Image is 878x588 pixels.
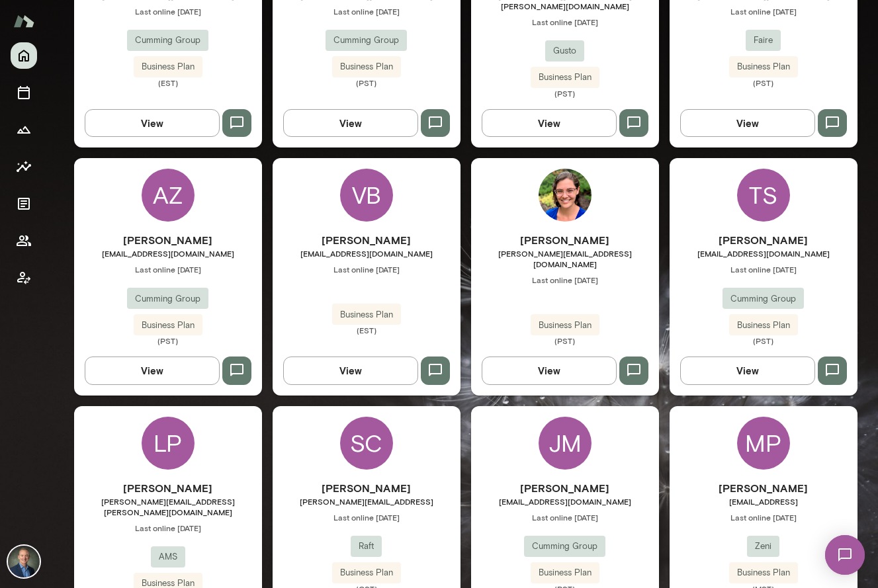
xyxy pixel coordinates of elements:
[531,566,599,579] span: Business Plan
[471,248,659,269] span: [PERSON_NAME][EMAIL_ADDRESS][DOMAIN_NAME]
[85,109,220,137] button: View
[85,357,220,384] button: View
[74,248,262,259] span: [EMAIL_ADDRESS][DOMAIN_NAME]
[340,417,393,470] div: SC
[273,325,461,335] span: (EST)
[332,60,401,73] span: Business Plan
[11,265,37,291] button: Client app
[273,232,461,248] h6: [PERSON_NAME]
[273,264,461,274] span: Last online [DATE]
[332,566,401,579] span: Business Plan
[13,9,34,34] img: Mento
[670,512,857,523] span: Last online [DATE]
[539,417,592,470] div: JM
[142,417,195,470] div: LP
[545,44,584,58] span: Gusto
[273,512,461,523] span: Last online [DATE]
[723,292,804,306] span: Cumming Group
[531,319,599,332] span: Business Plan
[351,540,382,553] span: Raft
[74,480,262,496] h6: [PERSON_NAME]
[524,540,605,553] span: Cumming Group
[134,319,202,332] span: Business Plan
[471,274,659,285] span: Last online [DATE]
[471,335,659,346] span: (PST)
[531,71,599,84] span: Business Plan
[670,6,857,17] span: Last online [DATE]
[283,109,418,137] button: View
[127,292,208,306] span: Cumming Group
[482,357,617,384] button: View
[680,357,815,384] button: View
[273,77,461,88] span: (PST)
[729,60,798,73] span: Business Plan
[134,60,202,73] span: Business Plan
[74,264,262,274] span: Last online [DATE]
[471,17,659,27] span: Last online [DATE]
[273,6,461,17] span: Last online [DATE]
[747,540,779,553] span: Zeni
[74,232,262,248] h6: [PERSON_NAME]
[471,88,659,99] span: (PST)
[74,523,262,533] span: Last online [DATE]
[74,77,262,88] span: (EST)
[471,512,659,523] span: Last online [DATE]
[8,546,40,577] img: Michael Alden
[729,319,798,332] span: Business Plan
[74,496,262,517] span: [PERSON_NAME][EMAIL_ADDRESS][PERSON_NAME][DOMAIN_NAME]
[142,169,195,222] div: AZ
[670,248,857,259] span: [EMAIL_ADDRESS][DOMAIN_NAME]
[11,153,37,180] button: Insights
[283,357,418,384] button: View
[670,496,857,507] span: [EMAIL_ADDRESS]
[729,566,798,579] span: Business Plan
[127,34,208,47] span: Cumming Group
[273,248,461,259] span: [EMAIL_ADDRESS][DOMAIN_NAME]
[737,169,790,222] div: TS
[482,109,617,137] button: View
[471,480,659,496] h6: [PERSON_NAME]
[151,550,185,564] span: AMS
[11,228,37,254] button: Members
[471,496,659,507] span: [EMAIL_ADDRESS][DOMAIN_NAME]
[273,480,461,496] h6: [PERSON_NAME]
[74,6,262,17] span: Last online [DATE]
[680,109,815,137] button: View
[670,77,857,88] span: (PST)
[11,190,37,217] button: Documents
[746,34,781,47] span: Faire
[11,79,37,106] button: Sessions
[670,335,857,346] span: (PST)
[11,116,37,143] button: Growth Plan
[273,496,461,507] span: [PERSON_NAME][EMAIL_ADDRESS]
[340,169,393,222] div: VB
[326,34,407,47] span: Cumming Group
[74,335,262,346] span: (PST)
[670,232,857,248] h6: [PERSON_NAME]
[332,308,401,321] span: Business Plan
[539,169,592,222] img: Annie McKenna
[11,42,37,69] button: Home
[670,480,857,496] h6: [PERSON_NAME]
[670,264,857,274] span: Last online [DATE]
[737,417,790,470] div: MP
[471,232,659,248] h6: [PERSON_NAME]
